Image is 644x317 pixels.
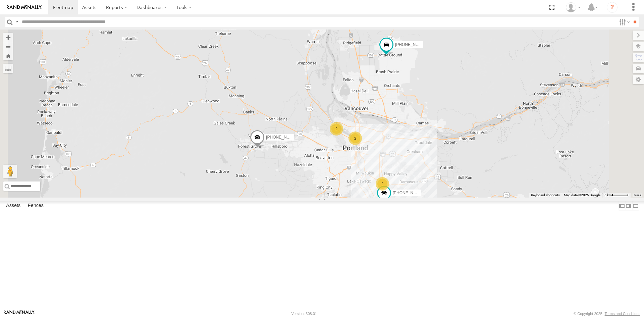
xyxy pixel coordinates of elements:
[564,193,600,197] span: Map data ©2025 Google
[393,190,429,195] span: [PHONE_NUMBER]
[14,17,19,27] label: Search Query
[266,135,302,140] span: [PHONE_NUMBER]
[291,312,317,316] div: Version: 308.01
[634,194,641,197] a: Terms (opens in new tab)
[330,122,343,136] div: 2
[625,201,632,211] label: Dock Summary Table to the Right
[24,201,47,211] label: Fences
[4,310,35,317] a: Visit our Website
[607,2,618,13] i: ?
[395,42,431,47] span: [PHONE_NUMBER]
[632,201,639,211] label: Hide Summary Table
[563,2,583,12] div: Dwayne Rieks
[574,312,640,316] div: © Copyright 2025 -
[604,193,612,197] span: 5 km
[3,64,13,73] label: Measure
[633,75,644,84] label: Map Settings
[3,51,13,60] button: Zoom Home
[7,5,42,10] img: rand-logo.svg
[605,312,640,316] a: Terms and Conditions
[602,193,631,198] button: Map Scale: 5 km per 46 pixels
[619,201,625,211] label: Dock Summary Table to the Left
[3,165,17,178] button: Drag Pegman onto the map to open Street View
[531,193,560,198] button: Keyboard shortcuts
[3,42,13,51] button: Zoom out
[616,17,631,27] label: Search Filter Options
[376,177,389,191] div: 2
[348,131,362,145] div: 2
[3,33,13,42] button: Zoom in
[3,201,24,211] label: Assets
